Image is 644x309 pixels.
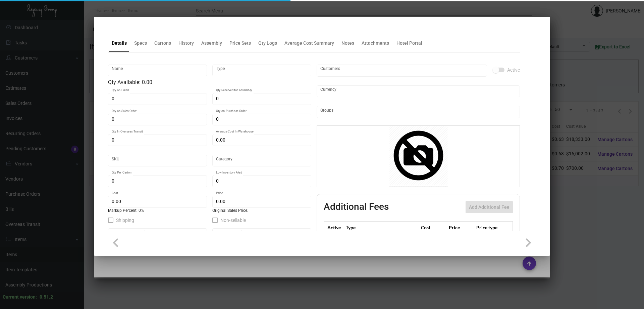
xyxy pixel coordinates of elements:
[284,40,334,47] div: Average Cost Summary
[40,294,53,301] div: 0.51.2
[178,40,194,47] div: History
[344,222,419,233] th: Type
[466,201,513,213] button: Add Additional Fee
[469,204,509,210] span: Add Additional Fee
[116,216,134,224] span: Shipping
[447,222,475,233] th: Price
[201,40,222,47] div: Assembly
[112,40,127,47] div: Details
[396,40,422,47] div: Hotel Portal
[108,78,311,86] div: Qty Available: 0.00
[362,40,389,47] div: Attachments
[3,294,37,301] div: Current version:
[341,40,354,47] div: Notes
[507,66,520,74] span: Active
[324,222,344,233] th: Active
[134,40,147,47] div: Specs
[320,68,484,73] input: Add new..
[419,222,447,233] th: Cost
[229,40,251,47] div: Price Sets
[154,40,171,47] div: Cartons
[220,216,246,224] span: Non-sellable
[320,109,517,115] input: Add new..
[475,222,505,233] th: Price type
[324,201,389,213] h2: Additional Fees
[258,40,277,47] div: Qty Logs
